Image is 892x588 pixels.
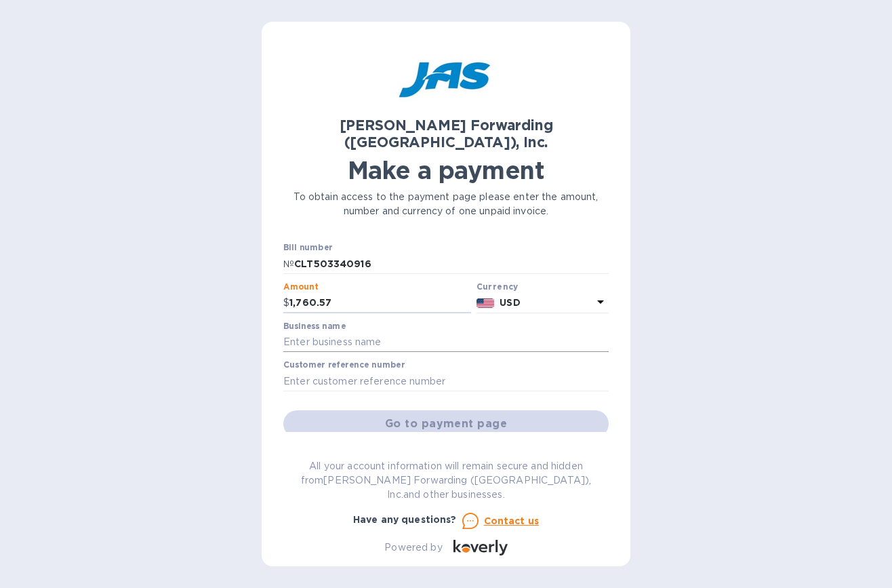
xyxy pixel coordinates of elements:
p: № [283,257,294,271]
p: $ [283,296,289,310]
label: Customer reference number [283,361,405,370]
b: [PERSON_NAME] Forwarding ([GEOGRAPHIC_DATA]), Inc. [340,117,553,151]
input: Enter business name [283,332,609,353]
input: 0.00 [289,293,471,313]
label: Business name [283,322,346,330]
label: Amount [283,283,318,291]
img: USD [477,298,495,308]
h1: Make a payment [283,156,609,184]
label: Bill number [283,244,332,252]
b: Currency [477,281,519,292]
input: Enter customer reference number [283,371,609,391]
input: Enter bill number [294,254,609,274]
u: Contact us [484,515,540,526]
b: USD [500,297,520,308]
p: To obtain access to the payment page please enter the amount, number and currency of one unpaid i... [283,190,609,218]
p: All your account information will remain secure and hidden from [PERSON_NAME] Forwarding ([GEOGRA... [283,459,609,502]
b: Have any questions? [353,514,457,525]
p: Powered by [384,541,442,555]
